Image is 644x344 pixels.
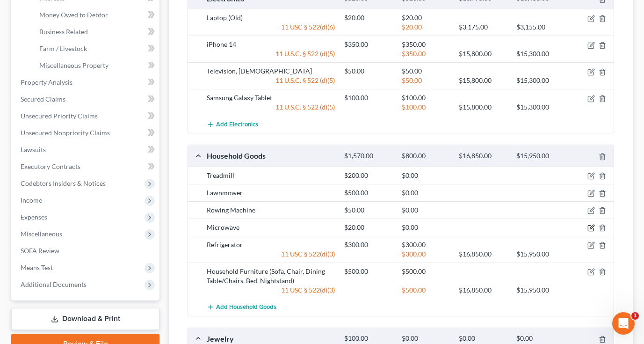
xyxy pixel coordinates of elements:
div: $20.00 [397,13,454,22]
div: $300.00 [397,249,454,259]
div: $50.00 [397,76,454,85]
div: $100.00 [340,334,397,343]
div: 11 U.S.C. § 522 (d)(5) [202,102,340,112]
span: 1 [631,312,639,320]
div: $0.00 [512,334,569,343]
div: Household Furniture (Sofa, Chair, Dining Table/Chairs, Bed, Nightstand) [202,267,340,285]
div: $50.00 [397,66,454,76]
div: $0.00 [397,223,454,232]
div: 11 USC § 522(d)(3) [202,285,340,295]
a: Money Owed to Debtor [32,7,159,23]
div: Rowing Machine [202,205,340,215]
div: Treadmill [202,171,340,180]
span: Money Owed to Debtor [39,11,108,19]
div: $0.00 [397,188,454,198]
div: 11 USC § 522(d)(3) [202,249,340,259]
div: $0.00 [397,205,454,215]
span: Property Analysis [21,78,72,86]
span: Codebtors Insiders & Notices [21,179,106,187]
div: $100.00 [397,102,454,112]
div: 11 U.S.C. § 522 (d)(5) [202,76,340,85]
a: Unsecured Priority Claims [13,108,159,124]
div: $15,300.00 [512,102,569,112]
span: Income [21,196,42,204]
div: $3,175.00 [454,22,511,32]
div: $50.00 [340,205,397,215]
span: Expenses [21,213,47,221]
div: $20.00 [397,22,454,32]
button: Add Household Goods [207,299,276,316]
a: Business Related [32,23,159,40]
div: $350.00 [340,40,397,49]
a: Download & Print [11,308,159,330]
div: Television, [DEMOGRAPHIC_DATA] [202,66,340,76]
div: $16,850.00 [454,285,511,295]
a: Farm / Livestock [32,40,159,57]
div: $3,155.00 [512,22,569,32]
a: Miscellaneous Property [32,57,159,74]
a: Secured Claims [13,91,159,108]
div: $20.00 [340,223,397,232]
div: 11 U.S.C. § 522 (d)(5) [202,49,340,59]
div: $500.00 [340,188,397,198]
div: Refrigerator [202,240,340,249]
div: $800.00 [397,152,454,161]
iframe: Intercom live chat [612,312,635,335]
div: $0.00 [454,334,511,343]
div: $16,850.00 [454,152,511,161]
div: Household Goods [202,151,340,161]
div: iPhone 14 [202,40,340,49]
div: $0.00 [397,171,454,180]
span: Add Household Goods [216,303,276,311]
span: Lawsuits [21,146,46,154]
a: Executory Contracts [13,158,159,175]
div: $0.00 [397,334,454,343]
span: Additional Documents [21,280,87,288]
div: $350.00 [397,40,454,49]
div: $15,800.00 [454,76,511,85]
a: SOFA Review [13,242,159,259]
div: $15,950.00 [512,249,569,259]
a: Lawsuits [13,141,159,158]
div: $200.00 [340,171,397,180]
button: Add Electronics [207,116,258,133]
span: Executory Contracts [21,162,80,170]
div: $100.00 [340,93,397,102]
div: $15,300.00 [512,76,569,85]
div: Jewelry [202,334,340,344]
div: Microwave [202,223,340,232]
span: SOFA Review [21,247,59,255]
div: $15,800.00 [454,49,511,59]
a: Unsecured Nonpriority Claims [13,124,159,141]
div: $500.00 [397,285,454,295]
span: Unsecured Priority Claims [21,112,98,120]
div: $16,850.00 [454,249,511,259]
span: Miscellaneous Property [39,61,109,69]
div: $15,800.00 [454,102,511,112]
span: Add Electronics [216,121,258,128]
div: $100.00 [397,93,454,102]
div: $500.00 [340,267,397,276]
span: Business Related [39,28,88,36]
div: $350.00 [397,49,454,59]
span: Miscellaneous [21,230,62,238]
div: 11 USC § 522(d)(6) [202,22,340,32]
div: $1,570.00 [340,152,397,161]
span: Secured Claims [21,95,65,103]
div: $300.00 [340,240,397,249]
span: Unsecured Nonpriority Claims [21,129,110,137]
span: Means Test [21,263,53,271]
div: Samsung Galaxy Tablet [202,93,340,102]
a: Property Analysis [13,74,159,91]
div: $500.00 [397,267,454,276]
div: Lawnmower [202,188,340,198]
div: $15,300.00 [512,49,569,59]
div: $15,950.00 [512,285,569,295]
span: Farm / Livestock [39,44,87,52]
div: $50.00 [340,66,397,76]
div: Laptop (Old) [202,13,340,22]
div: $15,950.00 [512,152,569,161]
div: $300.00 [397,240,454,249]
div: $20.00 [340,13,397,22]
